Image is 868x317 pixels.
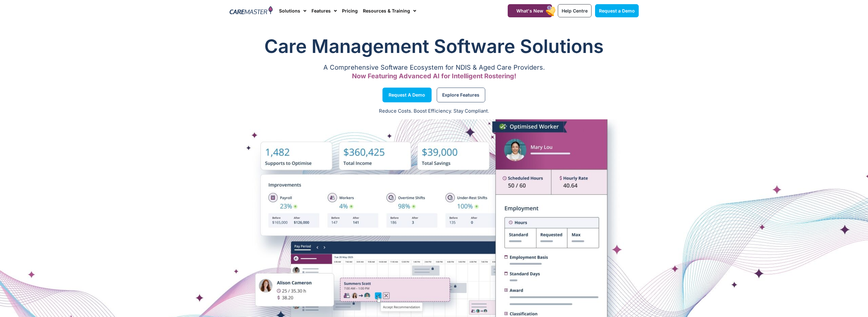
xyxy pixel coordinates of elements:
[230,6,273,16] img: CareMaster Logo
[437,88,485,102] a: Explore Features
[562,8,588,13] span: Help Centre
[599,8,635,13] span: Request a Demo
[516,8,543,13] span: What's New
[4,107,864,115] p: Reduce Costs. Boost Efficiency. Stay Compliant.
[508,4,552,17] a: What's New
[595,4,639,17] a: Request a Demo
[352,72,516,80] span: Now Featuring Advanced AI for Intelligent Rostering!
[230,33,639,59] h1: Care Management Software Solutions
[442,93,479,97] span: Explore Features
[230,65,639,70] p: A Comprehensive Software Ecosystem for NDIS & Aged Care Providers.
[382,88,432,102] a: Request a Demo
[558,4,592,17] a: Help Centre
[389,93,425,97] span: Request a Demo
